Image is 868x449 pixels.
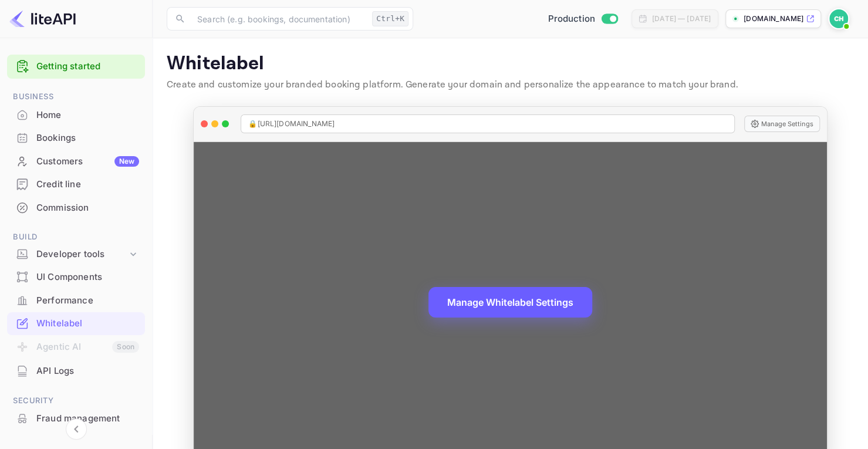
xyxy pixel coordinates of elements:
a: Fraud management [7,407,145,429]
span: Production [548,12,595,26]
div: Whitelabel [36,317,139,330]
div: Home [7,104,145,127]
div: CustomersNew [7,150,145,173]
button: Manage Whitelabel Settings [428,287,592,318]
a: CustomersNew [7,150,145,172]
input: Search (e.g. bookings, documentation) [190,7,367,31]
span: Business [7,90,145,103]
a: API Logs [7,360,145,382]
div: Ctrl+K [372,11,408,26]
div: UI Components [7,266,145,289]
img: LiteAPI logo [9,9,76,28]
div: Getting started [7,55,145,79]
a: Performance [7,289,145,311]
p: Whitelabel [167,52,854,76]
a: Bookings [7,127,145,148]
span: 🔒 [URL][DOMAIN_NAME] [248,119,335,129]
div: API Logs [7,360,145,383]
div: Switch to Sandbox mode [543,12,622,26]
div: UI Components [36,271,139,284]
a: Credit line [7,173,145,195]
a: Whitelabel [7,312,145,334]
div: Performance [36,294,139,308]
div: API Logs [36,364,139,378]
div: Commission [7,197,145,220]
div: Fraud management [7,407,145,430]
div: Whitelabel [7,312,145,335]
img: Cas Hulsbosch [829,9,848,28]
a: Getting started [36,60,139,73]
a: Home [7,104,145,126]
span: Security [7,394,145,407]
a: Commission [7,197,145,218]
button: Manage Settings [744,116,820,132]
div: New [114,156,139,167]
div: Home [36,109,139,122]
div: Bookings [36,131,139,145]
a: UI Components [7,266,145,288]
div: Developer tools [7,244,145,265]
div: Performance [7,289,145,312]
span: Build [7,231,145,244]
div: Fraud management [36,412,139,426]
div: Commission [36,201,139,215]
div: Bookings [7,127,145,150]
div: Customers [36,155,139,168]
button: Collapse navigation [66,418,87,440]
div: Credit line [36,178,139,191]
p: [DOMAIN_NAME] [744,13,803,24]
div: Credit line [7,173,145,196]
p: Create and customize your branded booking platform. Generate your domain and personalize the appe... [167,78,854,92]
div: [DATE] — [DATE] [652,13,711,24]
div: Developer tools [36,248,127,261]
